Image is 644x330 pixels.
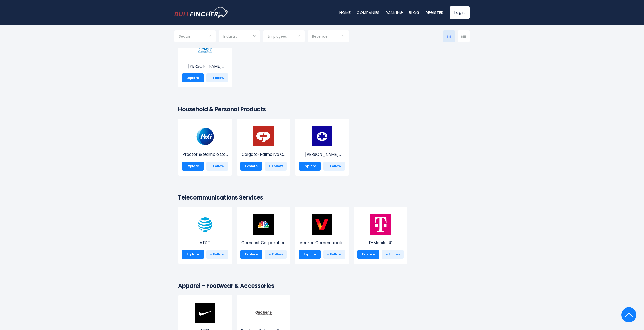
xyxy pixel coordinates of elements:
[447,35,451,38] img: icon-comp-grid.svg
[223,34,237,39] span: Industry
[240,136,287,158] a: Colgate-Palmolive C...
[182,240,228,246] p: AT&T
[312,32,344,41] input: Selection
[299,162,321,171] a: Explore
[182,151,228,158] p: Procter & Gamble Company
[240,151,287,158] p: Colgate-Palmolive Company
[240,162,262,171] a: Explore
[357,250,379,259] a: Explore
[182,73,204,82] a: Explore
[178,105,466,114] h2: Household & Personal Products
[339,10,351,15] a: Home
[357,240,404,246] p: T-Mobile US
[240,250,262,259] a: Explore
[178,193,466,202] h2: Telecommunications Services
[253,126,274,146] img: CL.png
[268,34,287,39] span: Employees
[195,214,215,235] img: T.png
[323,162,345,171] a: + Follow
[299,240,345,246] p: Verizon Communications
[174,7,229,18] a: Go to homepage
[195,38,215,58] img: PM.png
[357,224,404,246] a: T-Mobile US
[265,250,287,259] a: + Follow
[206,250,228,259] a: + Follow
[174,7,229,18] img: bullfincher logo
[323,250,345,259] a: + Follow
[426,10,443,15] a: Register
[461,35,466,38] img: icon-comp-list-view.svg
[179,34,190,39] span: Sector
[299,250,321,259] a: Explore
[299,151,345,158] p: Kimberly-Clark Corporation
[206,73,228,82] a: + Follow
[182,162,204,171] a: Explore
[240,240,287,246] p: Comcast Corporation
[206,162,228,171] a: + Follow
[268,32,300,41] input: Selection
[386,10,403,15] a: Ranking
[182,63,228,69] p: Philip Morris International
[382,250,404,259] a: + Follow
[182,250,204,259] a: Explore
[223,32,256,41] input: Selection
[265,162,287,171] a: + Follow
[450,6,470,19] a: Login
[178,282,466,290] h2: Apparel - Footwear & Accessories
[357,10,380,15] a: Companies
[240,224,287,246] a: Comcast Corporation
[299,224,345,246] a: Verizon Communicati...
[179,32,211,41] input: Selection
[253,214,274,235] img: CMCSA.png
[253,303,274,323] img: DECK.png
[370,214,391,235] img: TMUS.png
[409,10,419,15] a: Blog
[312,34,328,39] span: Revenue
[299,136,345,158] a: [PERSON_NAME] Corp...
[195,126,215,146] img: PG.png
[182,136,228,158] a: Procter & Gamble Co...
[182,224,228,246] a: AT&T
[312,126,332,146] img: KMB.png
[195,303,215,323] img: NKE.png
[312,214,332,235] img: VZ.png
